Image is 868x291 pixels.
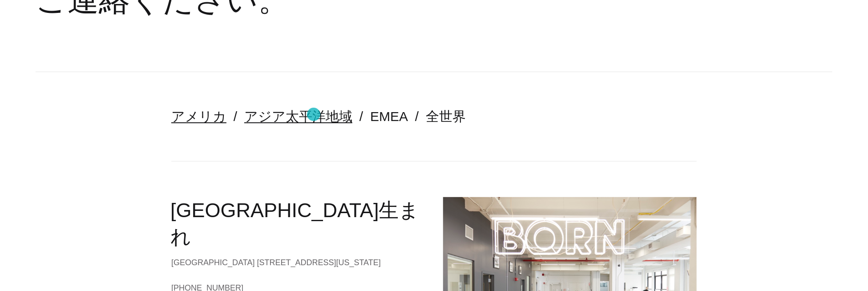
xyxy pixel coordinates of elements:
[171,258,381,267] font: [GEOGRAPHIC_DATA] [STREET_ADDRESS][US_STATE]
[171,109,226,124] a: アメリカ
[370,109,408,124] a: EMEA
[244,109,352,124] a: アジア太平洋地域
[426,109,466,124] a: 全世界
[170,199,419,248] font: [GEOGRAPHIC_DATA]生まれ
